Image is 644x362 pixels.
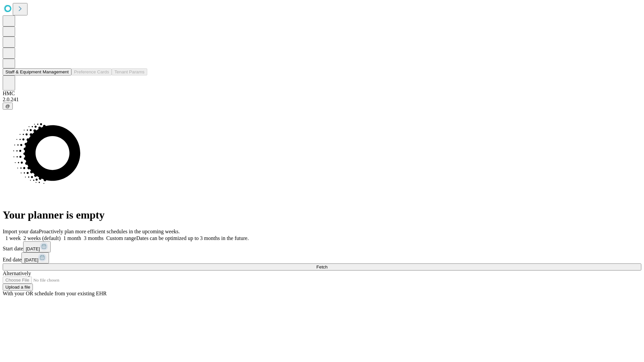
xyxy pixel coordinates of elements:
div: Start date [3,241,641,252]
button: @ [3,103,13,110]
span: 1 week [5,235,21,241]
span: With your OR schedule from your existing EHR [3,291,107,296]
span: [DATE] [26,246,40,251]
button: Upload a file [3,284,33,291]
span: 3 months [84,235,104,241]
span: Dates can be optimized up to 3 months in the future. [136,235,249,241]
button: [DATE] [21,252,49,263]
button: Preference Cards [71,68,112,75]
span: Alternatively [3,270,31,276]
div: 2.0.241 [3,97,641,103]
span: Custom range [106,235,136,241]
span: Fetch [316,264,327,269]
button: Fetch [3,263,641,270]
span: @ [5,104,10,109]
span: Proactively plan more efficient schedules in the upcoming weeks. [39,229,180,234]
span: [DATE] [24,257,38,262]
button: Staff & Equipment Management [3,68,71,75]
span: 2 weeks (default) [23,235,61,241]
span: 1 month [63,235,81,241]
div: HMC [3,90,641,97]
button: Tenant Params [112,68,147,75]
button: [DATE] [23,241,51,252]
span: Import your data [3,229,39,234]
h1: Your planner is empty [3,209,641,221]
div: End date [3,252,641,263]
